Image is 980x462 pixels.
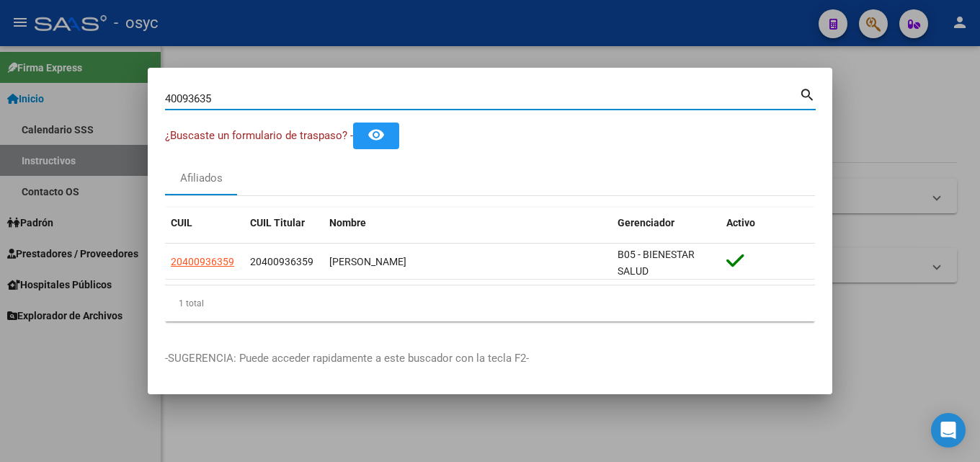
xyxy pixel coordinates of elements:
[612,208,721,239] datatable-header-cell: Gerenciador
[180,170,223,187] div: Afiliados
[324,208,612,239] datatable-header-cell: Nombre
[165,129,353,142] span: ¿Buscaste un formulario de traspaso? -
[165,285,815,321] div: 1 total
[250,256,313,267] span: 20400936359
[165,350,815,367] p: -SUGERENCIA: Puede acceder rapidamente a este buscador con la tecla F2-
[171,256,234,267] span: 20400936359
[171,217,192,228] span: CUIL
[618,217,674,228] span: Gerenciador
[618,249,695,277] span: B05 - BIENESTAR SALUD
[367,126,385,143] mat-icon: remove_red_eye
[329,254,606,270] div: [PERSON_NAME]
[799,85,816,102] mat-icon: search
[329,217,366,228] span: Nombre
[250,217,305,228] span: CUIL Titular
[165,208,244,239] datatable-header-cell: CUIL
[726,217,755,228] span: Activo
[721,208,815,239] datatable-header-cell: Activo
[244,208,324,239] datatable-header-cell: CUIL Titular
[931,413,966,448] div: Open Intercom Messenger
